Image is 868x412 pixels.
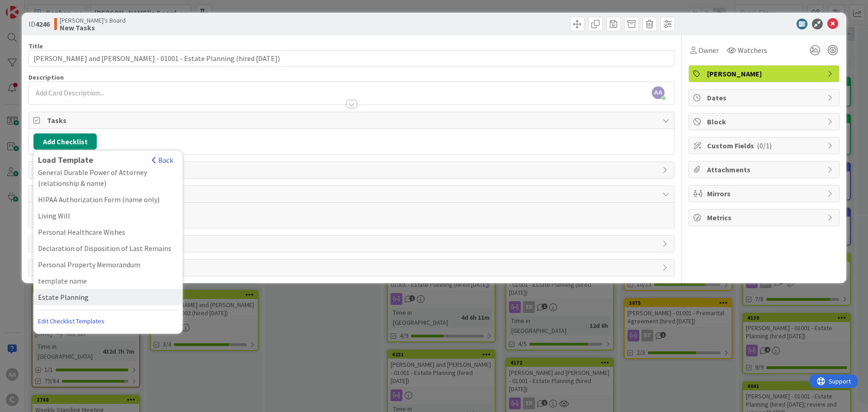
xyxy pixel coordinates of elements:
[28,42,43,50] label: Title
[47,262,658,273] span: Exit Criteria
[60,17,126,24] span: [PERSON_NAME]'s Board
[33,191,183,208] div: HIPAA Authorization Form (name only)
[19,1,41,12] span: Support
[38,155,147,165] div: Load Template
[60,24,126,31] b: New Tasks
[707,116,823,127] span: Block
[47,115,658,126] span: Tasks
[33,256,183,273] div: Personal Property Memorandum
[707,188,823,199] span: Mirrors
[38,313,104,329] a: Edit Checklist Templates
[738,45,767,56] span: Watchers
[707,92,823,103] span: Dates
[28,73,64,81] span: Description
[33,224,183,240] div: Personal Healthcare Wishes
[33,273,183,289] div: template name
[33,289,183,305] div: Estate Planning
[652,86,665,99] span: AA
[707,140,823,151] span: Custom Fields
[707,164,823,175] span: Attachments
[698,45,719,56] span: Owner
[151,155,174,165] button: Back
[28,19,50,29] span: ID
[35,19,50,28] b: 4246
[28,50,675,66] input: type card name here...
[33,164,183,191] div: General Durable Power of Attorney (relationship & name)
[33,208,183,224] div: Living Will
[47,165,658,175] span: Links
[707,68,823,79] span: [PERSON_NAME]
[757,141,772,150] span: ( 0/1 )
[47,238,658,249] span: History
[47,189,658,199] span: Comments
[707,212,823,223] span: Metrics
[33,133,97,150] button: Add Checklist
[33,240,183,256] div: Declaration of Disposition of Last Remains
